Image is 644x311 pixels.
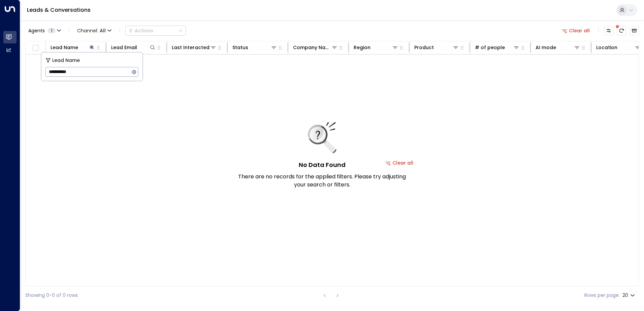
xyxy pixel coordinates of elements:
nav: pagination navigation [320,291,342,300]
span: There are new threads available. Refresh the grid to view the latest updates. [617,26,626,35]
button: Channel:All [74,26,114,35]
div: Company Name [293,43,338,51]
div: # of people [475,43,505,51]
div: Status [232,43,277,51]
div: Product [414,43,459,51]
div: Last Interacted [172,43,210,51]
div: Product [414,43,434,51]
div: Region [354,43,371,51]
button: Customize [604,26,613,35]
button: Agents1 [25,26,63,35]
h5: No Data Found [299,160,346,169]
button: Actions [125,26,186,36]
label: Rows per page: [584,292,620,299]
div: # of people [475,43,520,51]
div: Company Name [293,43,331,51]
span: 1 [47,28,56,33]
div: 20 [622,290,636,300]
span: All [100,28,106,33]
span: Lead Name [52,57,80,64]
div: Button group with a nested menu [125,26,186,36]
div: Lead Name [51,43,95,51]
div: Last Interacted [172,43,217,51]
span: Toggle select all [31,44,40,52]
div: Lead Email [111,43,137,51]
div: Showing 0-0 of 0 rows [25,292,78,299]
div: Lead Name [51,43,78,51]
div: Actions [128,28,153,34]
div: Lead Email [111,43,156,51]
div: Location [596,43,641,51]
div: Status [232,43,248,51]
span: Agents [28,28,45,33]
button: Clear all [559,26,593,35]
div: AI mode [536,43,556,51]
span: Channel: [74,26,114,35]
div: Region [354,43,398,51]
button: Archived Leads [630,26,639,35]
div: Location [596,43,617,51]
div: AI mode [536,43,580,51]
a: Leads & Conversations [27,6,91,14]
p: There are no records for the applied filters. Please try adjusting your search or filters. [238,173,406,189]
